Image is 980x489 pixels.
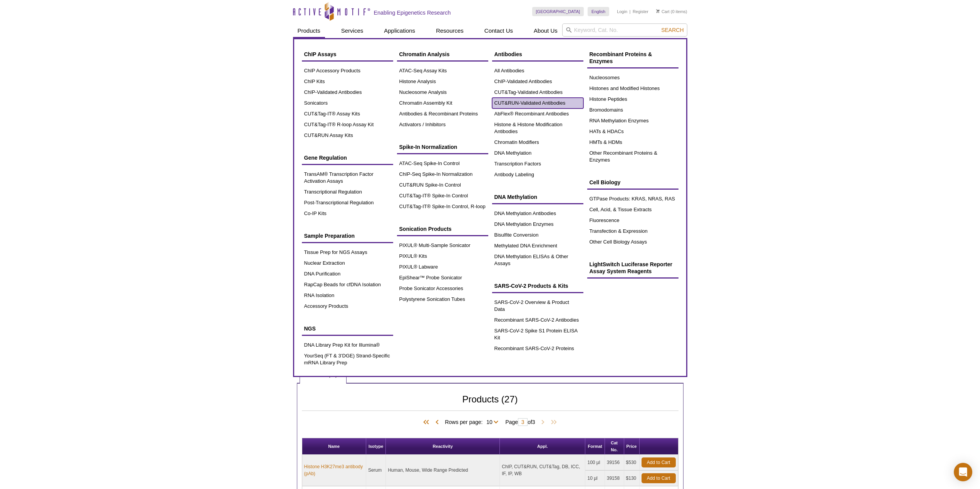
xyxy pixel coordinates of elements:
a: Applications [379,23,420,38]
a: Contact Us [480,23,518,38]
td: $130 [624,471,640,486]
a: Other Recombinant Proteins & Enzymes [587,148,678,165]
a: CUT&Tag-IT® Assay Kits [302,108,393,119]
div: Open Intercom Messenger [954,463,972,481]
a: Transcription Factors [492,159,583,169]
a: ChIP Assays [302,47,393,62]
a: Antibody Labeling [492,169,583,180]
a: Antibodies [492,47,583,62]
a: Nuclear Extraction [302,258,393,269]
input: Keyword, Cat. No. [562,23,687,37]
span: Chromatin Analysis [399,51,450,57]
th: Cat No. [605,438,624,455]
a: CUT&Tag-IT® Spike-In Control [397,190,488,201]
a: Transfection & Expression [587,226,678,237]
button: Search [659,27,686,33]
a: RNA Isolation [302,290,393,301]
a: Products [293,23,325,38]
a: Probe Sonicator Accessories [397,283,488,294]
a: Tissue Prep for NGS Assays [302,247,393,258]
a: CUT&Tag-Validated Antibodies [492,87,583,98]
a: Bromodomains [587,105,678,115]
a: RapCap Beads for cfDNA Isolation [302,279,393,290]
a: Histone Analysis [397,76,488,87]
span: Cell Biology [590,179,621,185]
a: Resources [431,23,468,38]
span: Page of [501,418,539,426]
a: ChIP-Validated Antibodies [302,87,393,98]
th: Format [585,438,605,455]
a: Cell, Acid, & Tissue Extracts [587,204,678,215]
a: Sonicators [302,98,393,108]
a: Activators / Inhibitors [397,119,488,130]
a: CUT&RUN Spike-In Control [397,180,488,190]
a: PIXUL® Labware [397,262,488,272]
a: Gene Regulation [302,150,393,165]
a: Services [337,23,368,38]
a: DNA Methylation Enzymes [492,219,583,230]
a: ChIP-Validated Antibodies [492,76,583,87]
a: SARS-CoV-2 Spike S1 Protein ELISA Kit [492,325,583,343]
a: About Us [529,23,562,38]
a: Chromatin Analysis [397,47,488,62]
td: 39158 [605,471,624,486]
h2: Enabling Epigenetics Research [374,9,451,16]
a: Co-IP Kits [302,208,393,219]
span: Spike-In Normalization [399,144,457,150]
span: Next Page [539,419,547,426]
a: PIXUL® Multi-Sample Sonicator [397,240,488,251]
a: Chromatin Assembly Kit [397,98,488,108]
a: SARS-CoV-2 Products & Kits [492,279,583,293]
span: Previous Page [433,419,441,426]
a: ChIP Kits [302,76,393,87]
th: Appl. [500,438,585,455]
a: Spike-In Normalization [397,140,488,154]
a: PIXUL® Kits [397,251,488,262]
a: Polystyrene Sonication Tubes [397,294,488,305]
th: Price [624,438,640,455]
a: Add to Cart [642,473,676,483]
td: 39156 [605,455,624,471]
span: Rows per page: [445,418,501,426]
span: Last Page [547,419,558,426]
span: Sonication Products [399,226,452,232]
a: Recombinant Proteins & Enzymes [587,47,678,68]
a: NGS [302,321,393,336]
a: CUT&RUN Assay Kits [302,130,393,141]
a: Antibodies & Recombinant Proteins [397,108,488,119]
a: LightSwitch Luciferase Reporter Assay System Reagents [587,257,678,279]
a: Recombinant SARS-CoV-2 Proteins [492,343,583,354]
a: CUT&Tag-IT® Spike-In Control, R-loop [397,201,488,212]
a: Methylated DNA Enrichment [492,240,583,251]
a: English [588,7,609,16]
a: Sonication Products [397,222,488,236]
a: Transcriptional Regulation [302,187,393,197]
a: Cell Biology [587,175,678,190]
a: ATAC-Seq Assay Kits [397,65,488,76]
a: Histones and Modified Histones [587,83,678,94]
a: Histone Peptides [587,94,678,105]
td: Serum [366,455,386,486]
a: RNA Methylation Enzymes [587,115,678,126]
span: Sample Preparation [304,233,355,239]
a: Cart [656,9,670,14]
a: Nucleosome Analysis [397,87,488,98]
a: All Antibodies [492,65,583,76]
a: Other Cell Biology Assays [587,237,678,247]
li: (0 items) [656,7,687,16]
td: 10 µl [585,471,605,486]
td: $530 [624,455,640,471]
span: First Page [422,419,433,426]
a: SARS-CoV-2 Overview & Product Data [492,297,583,315]
a: CUT&Tag-IT® R-loop Assay Kit [302,119,393,130]
a: DNA Methylation Antibodies [492,208,583,219]
a: ChIP Accessory Products [302,65,393,76]
a: YourSeq (FT & 3’DGE) Strand-Specific mRNA Library Prep [302,350,393,368]
a: CUT&RUN-Validated Antibodies [492,98,583,108]
h2: Products (27) [302,396,678,411]
a: Login [617,9,627,14]
a: HATs & HDACs [587,126,678,137]
span: ChIP Assays [304,51,337,57]
span: SARS-CoV-2 Products & Kits [494,283,568,289]
a: Bisulfite Conversion [492,230,583,240]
